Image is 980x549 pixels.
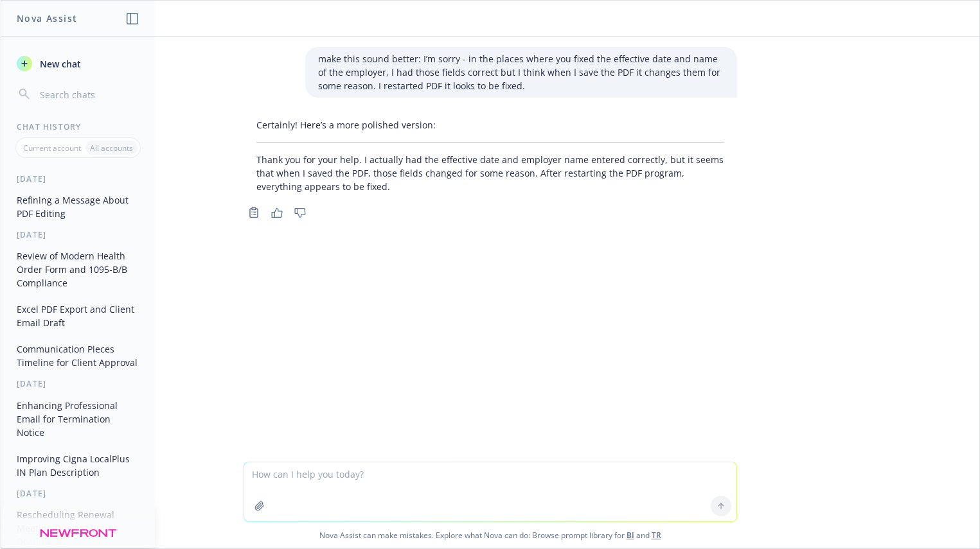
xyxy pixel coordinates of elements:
[1,121,155,132] div: Chat History
[23,143,81,153] p: Current account
[256,153,724,193] p: Thank you for your help. I actually had the effective date and employer name entered correctly, b...
[290,204,310,222] button: Thumbs down
[248,207,260,218] svg: Copy to clipboard
[256,118,724,132] p: Certainly! Here’s a more polished version:
[1,229,155,240] div: [DATE]
[6,522,974,548] span: Nova Assist can make mistakes. Explore what Nova can do: Browse prompt library for and
[37,57,81,71] span: New chat
[90,143,133,153] p: All accounts
[627,530,634,541] a: BI
[12,245,145,293] button: Review of Modern Health Order Form and 1095-B/B Compliance
[652,530,661,541] a: TR
[12,448,145,483] button: Improving Cigna LocalPlus IN Plan Description
[12,189,145,224] button: Refining a Message About PDF Editing
[318,52,724,92] p: make this sound better: I’m sorry - in the places where you fixed the effective date and name of ...
[17,12,77,25] h1: Nova Assist
[1,378,155,389] div: [DATE]
[12,338,145,373] button: Communication Pieces Timeline for Client Approval
[12,52,145,75] button: New chat
[37,85,139,103] input: Search chats
[12,395,145,443] button: Enhancing Professional Email for Termination Notice
[12,299,145,333] button: Excel PDF Export and Client Email Draft
[1,488,155,499] div: [DATE]
[1,173,155,184] div: [DATE]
